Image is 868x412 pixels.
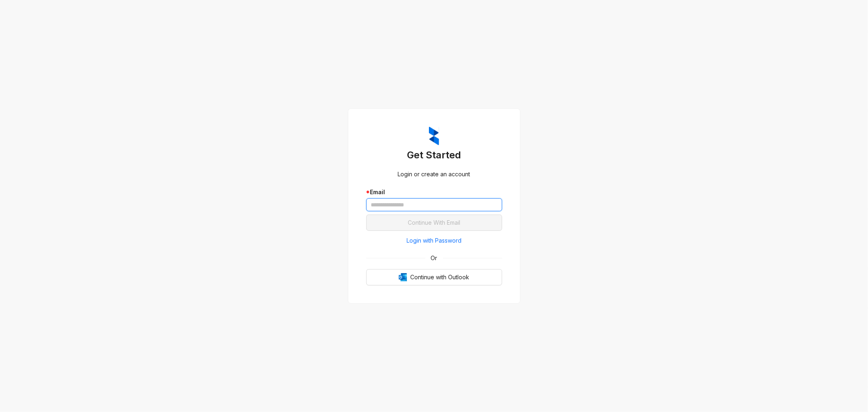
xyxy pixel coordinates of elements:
[399,273,407,281] img: Outlook
[366,269,502,285] button: OutlookContinue with Outlook
[425,254,443,263] span: Or
[366,234,502,247] button: Login with Password
[429,127,439,145] img: ZumaIcon
[366,170,502,179] div: Login or create an account
[366,215,502,231] button: Continue With Email
[366,188,502,197] div: Email
[366,149,502,162] h3: Get Started
[410,273,469,282] span: Continue with Outlook
[407,236,461,245] span: Login with Password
